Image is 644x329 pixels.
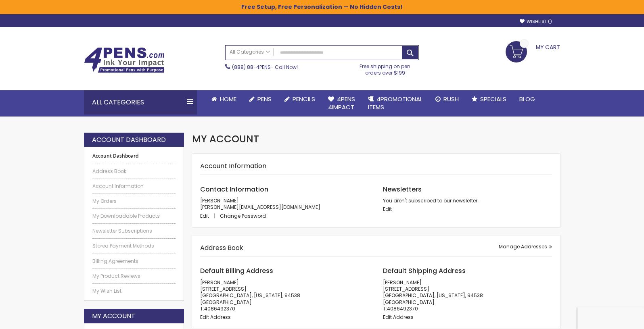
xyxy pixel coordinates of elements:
[192,132,259,146] span: My Account
[383,279,552,312] address: [PERSON_NAME] [STREET_ADDRESS] [GEOGRAPHIC_DATA], [US_STATE], 94538 [GEOGRAPHIC_DATA] T:
[92,168,176,175] a: Address Book
[383,206,392,212] a: Edit
[293,95,315,103] span: Pencils
[200,198,369,210] p: [PERSON_NAME] [PERSON_NAME][EMAIL_ADDRESS][DOMAIN_NAME]
[322,90,362,117] a: 4Pens4impact
[383,266,466,275] span: Default Shipping Address
[499,244,552,250] a: Manage Addresses
[383,185,422,194] span: Newsletters
[577,307,644,329] iframe: Google Customer Reviews
[351,60,419,76] div: Free shipping on pen orders over $199
[328,95,355,111] span: 4Pens 4impact
[465,90,513,108] a: Specials
[200,161,266,171] strong: Account Information
[92,135,166,144] strong: Account Dashboard
[92,288,176,294] a: My Wish List
[383,314,414,321] a: Edit Address
[499,243,547,250] span: Manage Addresses
[200,266,273,275] span: Default Billing Address
[443,95,459,103] span: Rush
[92,183,176,189] a: Account Information
[362,90,429,117] a: 4PROMOTIONALITEMS
[200,185,268,194] span: Contact Information
[220,95,236,103] span: Home
[368,95,422,111] span: 4PROMOTIONAL ITEMS
[200,212,219,219] a: Edit
[92,273,176,279] a: My Product Reviews
[480,95,506,103] span: Specials
[92,312,135,321] strong: My Account
[232,64,271,71] a: (888) 88-4PENS
[84,47,165,73] img: 4Pens Custom Pens and Promotional Products
[205,90,243,108] a: Home
[226,46,274,59] a: All Categories
[220,212,266,219] a: Change Password
[84,90,197,115] div: All Categories
[92,228,176,234] a: Newsletter Subscriptions
[513,90,542,108] a: Blog
[383,198,552,204] p: You aren't subscribed to our newsletter.
[200,243,243,252] strong: Address Book
[92,198,176,204] a: My Orders
[429,90,465,108] a: Rush
[278,90,322,108] a: Pencils
[204,305,235,312] a: 4086492370
[257,95,272,103] span: Pens
[520,19,552,25] a: Wishlist
[92,243,176,249] a: Stored Payment Methods
[200,279,369,312] address: [PERSON_NAME] [STREET_ADDRESS] [GEOGRAPHIC_DATA], [US_STATE], 94538 [GEOGRAPHIC_DATA] T:
[200,212,209,219] span: Edit
[387,305,418,312] a: 4086492370
[232,64,298,71] span: - Call Now!
[92,153,176,159] strong: Account Dashboard
[243,90,278,108] a: Pens
[200,314,231,321] a: Edit Address
[519,95,535,103] span: Blog
[92,213,176,219] a: My Downloadable Products
[92,258,176,264] a: Billing Agreements
[230,49,270,55] span: All Categories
